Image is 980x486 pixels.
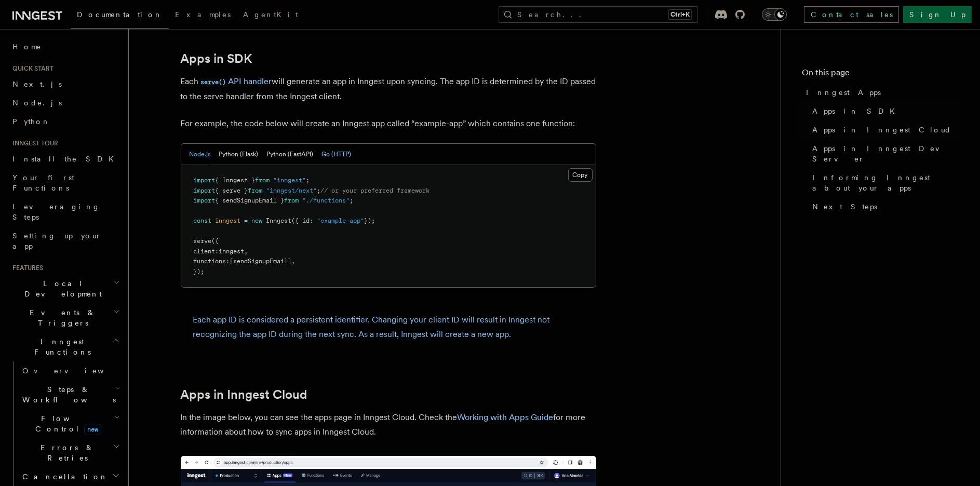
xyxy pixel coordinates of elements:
button: Toggle dark mode [762,8,787,21]
a: Examples [169,3,237,28]
span: Cancellation [18,471,108,482]
span: ; [350,197,354,204]
span: Apps in Inngest Cloud [812,125,951,135]
span: = [245,217,248,224]
span: Leveraging Steps [12,203,100,221]
span: new [84,424,101,435]
button: Node.js [190,144,211,165]
p: For example, the code below will create an Inngest app called “example-app” which contains one fu... [181,116,596,131]
span: import [194,177,216,184]
button: Copy [568,168,593,182]
p: Each will generate an app in Inngest upon syncing. The app ID is determined by the ID passed to t... [181,74,596,104]
span: "inngest" [274,177,306,184]
a: Python [8,112,122,131]
a: Apps in Inngest Cloud [181,387,307,402]
span: }); [194,268,205,275]
span: const [194,217,212,224]
span: Next.js [12,80,62,88]
span: new [252,217,263,224]
span: : [216,248,219,255]
a: Home [8,37,122,56]
span: Node.js [12,99,62,107]
span: Your first Functions [12,173,74,192]
span: Informing Inngest about your apps [812,172,959,193]
span: Features [8,264,43,272]
span: Apps in Inngest Dev Server [812,143,959,164]
span: { sendSignupEmail } [216,197,285,204]
span: serve [194,237,212,245]
span: Setting up your app [12,232,102,250]
a: Documentation [71,3,169,29]
button: Go (HTTP) [322,144,352,165]
span: Inngest [266,217,292,224]
button: Inngest Functions [8,332,122,361]
span: Inngest Apps [806,87,881,98]
span: AgentKit [243,10,298,19]
span: Local Development [8,278,113,299]
a: Next.js [8,75,122,93]
span: ({ id [292,217,310,224]
span: Errors & Retries [18,442,113,463]
a: Setting up your app [8,226,122,255]
span: Install the SDK [12,155,120,163]
a: Apps in SDK [808,102,959,120]
button: Python (Flask) [219,144,259,165]
span: functions [194,258,226,265]
span: { serve } [216,187,248,194]
button: Events & Triggers [8,303,122,332]
a: Apps in Inngest Cloud [808,120,959,139]
span: Quick start [8,64,53,73]
span: , [292,258,296,265]
span: "inngest/next" [266,187,317,194]
a: Inngest Apps [802,83,959,102]
span: Inngest tour [8,139,58,147]
a: AgentKit [237,3,304,28]
span: Flow Control [18,413,114,434]
span: Steps & Workflows [18,384,116,405]
span: Next Steps [812,201,877,212]
p: In the image below, you can see the apps page in Inngest Cloud. Check the for more information ab... [181,410,596,439]
span: inngest [216,217,241,224]
span: , [245,248,248,255]
span: import [194,197,216,204]
span: Home [12,42,42,52]
button: Local Development [8,274,122,303]
button: Flow Controlnew [18,409,122,438]
a: serve()API handler [199,76,272,86]
a: Sign Up [903,6,972,23]
span: Python [12,117,50,126]
span: Apps in SDK [812,106,901,116]
button: Cancellation [18,467,122,486]
a: Overview [18,361,122,380]
span: }); [365,217,375,224]
span: [sendSignupEmail] [230,258,292,265]
span: "example-app" [317,217,365,224]
h4: On this page [802,66,959,83]
span: ; [306,177,310,184]
a: Informing Inngest about your apps [808,168,959,197]
span: Documentation [77,10,163,19]
span: ({ [212,237,219,245]
a: Node.js [8,93,122,112]
span: from [248,187,263,194]
a: Apps in SDK [181,51,252,66]
span: client [194,248,216,255]
span: inngest [219,248,245,255]
span: import [194,187,216,194]
a: Working with Apps Guide [458,412,554,422]
span: from [285,197,299,204]
kbd: Ctrl+K [668,9,692,20]
a: Leveraging Steps [8,197,122,226]
a: Next Steps [808,197,959,216]
span: { Inngest } [216,177,256,184]
span: Inngest Functions [8,336,112,357]
span: Overview [22,367,129,375]
span: // or your preferred framework [321,187,430,194]
span: Examples [175,10,231,19]
p: Each app ID is considered a persistent identifier. Changing your client ID will result in Inngest... [193,313,584,342]
button: Search...Ctrl+K [499,6,698,23]
span: "./functions" [303,197,350,204]
a: Your first Functions [8,168,122,197]
button: Python (FastAPI) [267,144,314,165]
button: Errors & Retries [18,438,122,467]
